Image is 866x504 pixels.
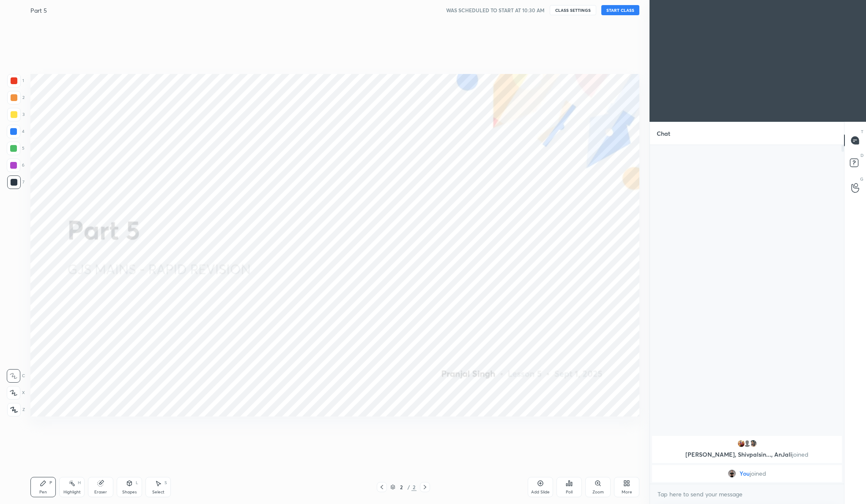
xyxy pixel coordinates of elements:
[740,470,750,477] span: You
[411,483,417,491] div: 2
[592,490,604,494] div: Zoom
[650,434,844,484] div: grid
[7,175,25,189] div: 7
[601,5,639,15] button: START CLASS
[407,485,410,490] div: /
[650,122,677,145] p: Chat
[7,369,25,383] div: C
[7,386,25,400] div: X
[446,6,545,14] h5: WAS SCHEDULED TO START AT 10:30 AM
[7,91,25,104] div: 2
[122,490,137,494] div: Shapes
[792,450,808,458] span: joined
[531,490,550,494] div: Add Slide
[164,481,167,485] div: S
[737,439,745,448] img: 3cb1e03208d04803bc8ca2512a612f50.jpg
[136,481,138,485] div: L
[63,490,81,494] div: Highlight
[397,485,406,490] div: 2
[861,152,863,159] p: D
[622,490,632,494] div: More
[152,490,164,494] div: Select
[728,469,736,478] img: 9f6949702e7c485d94fd61f2cce3248e.jpg
[861,129,863,135] p: T
[750,470,766,477] span: joined
[7,403,25,416] div: Z
[7,108,25,121] div: 3
[860,176,863,182] p: G
[550,5,596,15] button: CLASS SETTINGS
[49,481,52,485] div: P
[30,6,47,14] h4: Part 5
[78,481,81,485] div: H
[566,490,573,494] div: Poll
[7,74,24,88] div: 1
[7,142,25,155] div: 5
[39,490,47,494] div: Pen
[749,439,757,448] img: 232e8744dd544667a26a4ba4ce00d266.jpg
[743,439,751,448] img: default.png
[94,490,107,494] div: Eraser
[7,125,25,138] div: 4
[657,451,837,458] p: [PERSON_NAME], Shivpalsin..., AnJali
[7,159,25,172] div: 6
